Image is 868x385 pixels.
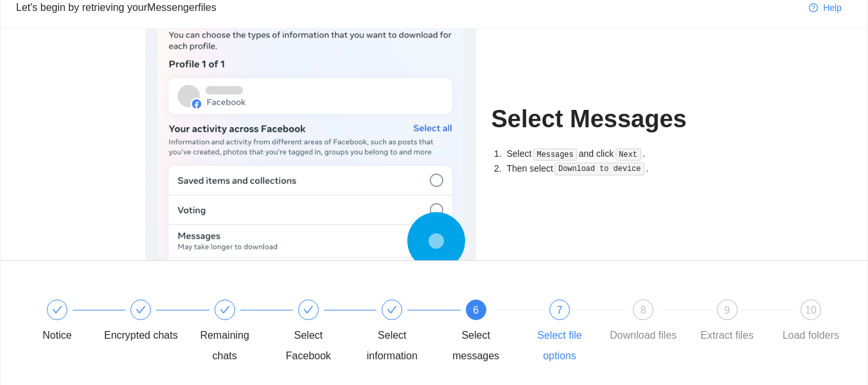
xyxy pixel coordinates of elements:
[303,305,314,315] span: check
[271,300,355,366] div: Select Facebook
[774,300,848,346] div: 10Load folders
[504,147,723,161] li: Select and click .
[188,325,262,366] div: Remaining chats
[616,148,641,161] code: Next
[690,300,774,346] div: 9Extract files
[104,325,178,346] div: Encrypted chats
[641,305,646,316] span: 8
[724,305,730,316] span: 9
[522,325,597,366] div: Select file options
[823,1,842,15] span: Help
[387,305,397,315] span: check
[188,300,271,366] div: Remaining chats
[439,300,522,366] div: 6Select messages
[473,305,479,316] span: 6
[700,325,754,346] div: Extract files
[439,325,513,366] div: Select messages
[220,305,230,315] span: check
[20,300,103,346] div: Notice
[805,305,817,316] span: 10
[355,325,429,366] div: Select information
[355,300,438,366] div: Select information
[554,163,644,175] code: Download to device
[52,305,62,315] span: check
[492,104,723,134] h1: Select Messages
[504,161,723,176] li: Then select .
[606,300,689,346] div: 8Download files
[522,300,606,366] div: 7Select file options
[42,325,71,346] div: Notice
[809,3,818,13] span: question-circle
[610,325,677,346] div: Download files
[783,325,839,346] div: Load folders
[557,305,563,316] span: 7
[533,148,578,161] code: Messages
[136,305,146,315] span: check
[103,300,187,346] div: Encrypted chats
[271,325,346,366] div: Select Facebook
